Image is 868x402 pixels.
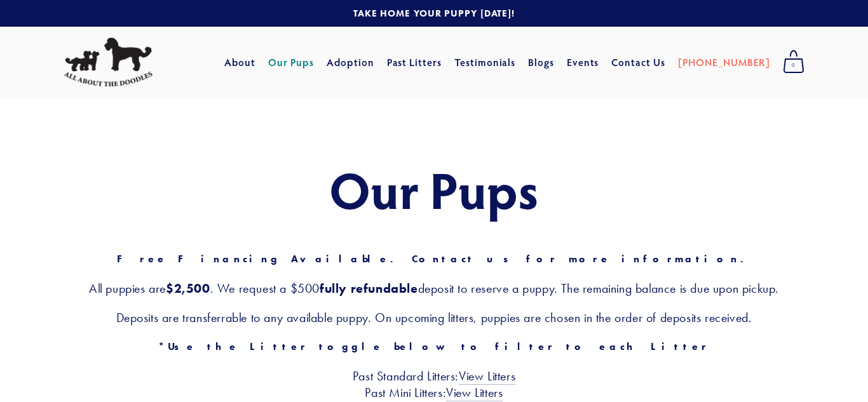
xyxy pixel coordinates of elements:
[268,51,315,74] a: Our Pups
[64,309,804,326] h3: Deposits are transferrable to any available puppy. On upcoming litters, puppies are chosen in the...
[567,51,599,74] a: Events
[64,368,804,401] h3: Past Standard Litters: Past Mini Litters:
[459,368,515,385] a: View Litters
[327,51,374,74] a: Adoption
[117,253,752,265] strong: Free Financing Available. Contact us for more information.
[320,281,418,296] strong: fully refundable
[224,51,255,74] a: About
[158,340,709,352] strong: *Use the Litter toggle below to filter to each Litter
[783,57,804,74] span: 0
[64,37,153,87] img: All About The Doodles
[776,46,811,78] a: 0 items in cart
[387,55,442,69] a: Past Litters
[446,385,503,401] a: View Litters
[454,51,516,74] a: Testimonials
[611,51,665,74] a: Contact Us
[678,51,770,74] a: [PHONE_NUMBER]
[528,51,554,74] a: Blogs
[64,161,804,217] h1: Our Pups
[166,281,210,296] strong: $2,500
[64,280,804,297] h3: All puppies are . We request a $500 deposit to reserve a puppy. The remaining balance is due upon...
